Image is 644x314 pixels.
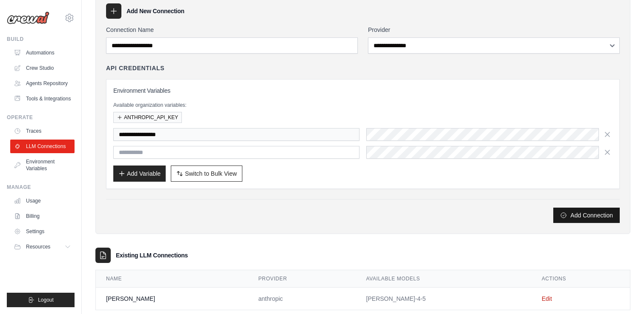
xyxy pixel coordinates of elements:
th: Actions [532,270,630,288]
label: Connection Name [106,26,358,34]
th: Name [96,270,248,288]
img: Logo [7,11,49,24]
a: Automations [10,46,75,60]
a: Traces [10,124,75,138]
th: Provider [248,270,356,288]
a: Agents Repository [10,77,75,90]
h4: API Credentials [106,64,164,72]
button: Add Variable [113,166,166,182]
a: Crew Studio [10,61,75,75]
button: Resources [10,240,75,254]
div: Build [7,36,75,43]
button: ANTHROPIC_API_KEY [113,112,182,123]
h3: Existing LLM Connections [116,251,188,260]
button: Logout [7,293,75,307]
label: Provider [368,26,620,34]
a: Environment Variables [10,155,75,175]
span: Resources [26,243,50,250]
button: Switch to Bulk View [171,166,242,182]
td: anthropic [248,288,356,310]
h3: Add New Connection [126,7,184,15]
a: Billing [10,209,75,223]
div: Operate [7,114,75,121]
p: Available organization variables: [113,102,612,108]
a: Tools & Integrations [10,92,75,106]
div: Manage [7,184,75,191]
td: [PERSON_NAME]-4-5 [356,288,532,310]
a: LLM Connections [10,140,75,153]
h3: Environment Variables [113,86,612,95]
td: [PERSON_NAME] [96,288,248,310]
th: Available Models [356,270,532,288]
span: Logout [38,297,54,303]
button: Add Connection [553,208,620,223]
span: Switch to Bulk View [185,169,237,178]
a: Settings [10,225,75,238]
a: Usage [10,194,75,208]
a: Edit [542,295,552,302]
